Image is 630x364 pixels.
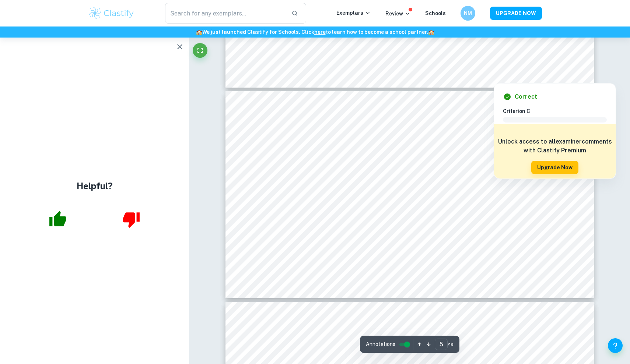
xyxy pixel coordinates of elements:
[336,9,371,17] p: Exemplars
[428,29,434,35] span: 🏫
[165,3,286,24] input: Search for any exemplars...
[531,161,578,174] button: Upgrade Now
[503,107,613,115] h6: Criterion C
[515,92,537,101] h6: Correct
[77,179,113,192] h4: Helpful?
[366,340,395,348] span: Annotations
[490,7,542,20] button: UPGRADE NOW
[385,10,410,18] p: Review
[196,29,202,35] span: 🏫
[448,341,454,348] span: / 19
[193,43,207,58] button: Fullscreen
[1,28,629,36] h6: We just launched Clastify for Schools. Click to learn how to become a school partner.
[498,137,612,155] h6: Unlock access to all examiner comments with Clastify Premium
[88,6,135,21] img: Clastify logo
[425,10,446,16] a: Schools
[464,9,472,17] h6: NM
[461,6,475,21] button: NM
[314,29,326,35] a: here
[608,338,623,353] button: Help and Feedback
